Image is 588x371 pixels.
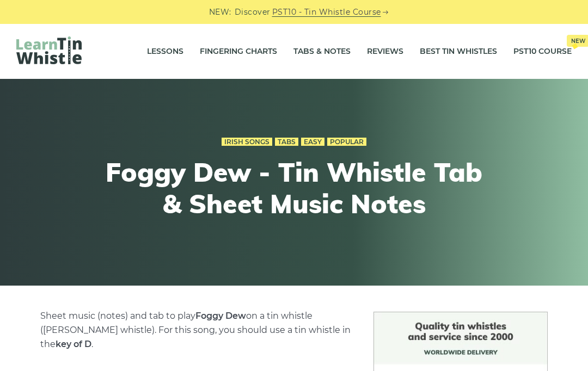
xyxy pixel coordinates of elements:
a: PST10 CourseNew [513,38,572,65]
a: Best Tin Whistles [420,38,497,65]
strong: key of D [56,339,91,349]
a: Tabs & Notes [293,38,351,65]
a: Easy [301,138,324,146]
a: Popular [327,138,366,146]
a: Fingering Charts [200,38,277,65]
h1: Foggy Dew - Tin Whistle Tab & Sheet Music Notes [94,157,494,219]
a: Reviews [367,38,403,65]
a: Irish Songs [222,138,272,146]
a: Lessons [147,38,183,65]
a: Tabs [275,138,298,146]
strong: Foggy Dew [195,311,246,321]
p: Sheet music (notes) and tab to play on a tin whistle ([PERSON_NAME] whistle). For this song, you ... [40,309,358,351]
img: LearnTinWhistle.com [16,36,82,64]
